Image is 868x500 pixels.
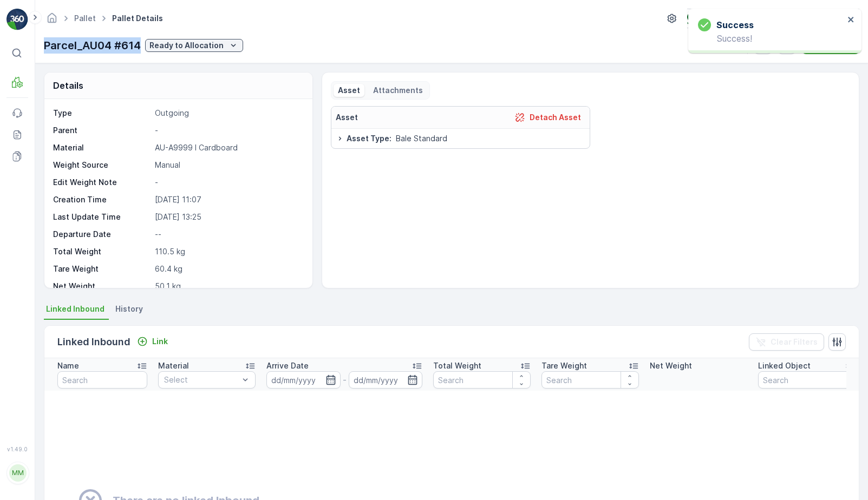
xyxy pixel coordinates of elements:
[541,371,639,389] input: Search
[347,133,391,144] span: Asset Type :
[155,212,301,222] p: [DATE] 13:25
[266,360,309,371] p: Arrive Date
[152,336,168,347] p: Link
[6,9,28,30] img: logo
[433,371,531,389] input: Search
[373,85,423,96] p: Attachments
[698,34,844,43] p: Success!
[349,371,423,389] input: dd/mm/yyyy
[145,39,243,52] button: Ready to Allocation
[57,334,130,350] p: Linked Inbound
[53,212,151,222] p: Last Update Time
[396,133,447,144] span: Bale Standard
[53,194,151,205] p: Creation Time
[771,337,818,347] p: Clear Filters
[53,160,151,170] p: Weight Source
[53,281,151,292] p: Net Weight
[115,304,143,314] span: History
[541,360,587,371] p: Tare Weight
[9,464,27,482] div: MM
[149,40,224,51] p: Ready to Allocation
[155,125,301,136] p: -
[133,335,172,348] button: Link
[74,14,96,23] a: Pallet
[155,177,301,188] p: -
[164,374,239,385] p: Select
[46,304,105,314] span: Linked Inbound
[155,194,301,205] p: [DATE] 11:07
[46,16,58,25] a: Homepage
[6,446,28,452] span: v 1.49.0
[57,371,147,389] input: Search
[530,112,581,123] p: Detach Asset
[6,455,28,491] button: MM
[266,371,341,389] input: dd/mm/yyyy
[687,9,859,28] button: Terracycle-AU04 - Sendable(+10:00)
[847,15,855,25] button: close
[433,360,481,371] p: Total Weight
[758,360,811,371] p: Linked Object
[336,112,358,123] p: Asset
[53,142,151,153] p: Material
[749,333,824,351] button: Clear Filters
[158,360,189,371] p: Material
[57,360,79,371] p: Name
[343,373,347,386] p: -
[716,18,754,31] h3: Success
[155,246,301,257] p: 110.5 kg
[44,37,141,54] p: Parcel_AU04 #614
[53,79,83,92] p: Details
[155,264,301,274] p: 60.4 kg
[53,177,151,188] p: Edit Weight Note
[510,111,585,124] button: Detach Asset
[155,108,301,119] p: Outgoing
[53,264,151,274] p: Tare Weight
[110,13,165,24] span: Pallet Details
[687,12,704,24] img: terracycle_logo.png
[53,125,151,136] p: Parent
[53,108,151,119] p: Type
[758,371,856,389] input: Search
[155,160,301,170] p: Manual
[155,142,301,153] p: AU-A9999 I Cardboard
[155,229,301,240] p: --
[53,229,151,240] p: Departure Date
[53,246,151,257] p: Total Weight
[155,281,301,292] p: 50.1 kg
[650,360,692,371] p: Net Weight
[338,85,360,96] p: Asset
